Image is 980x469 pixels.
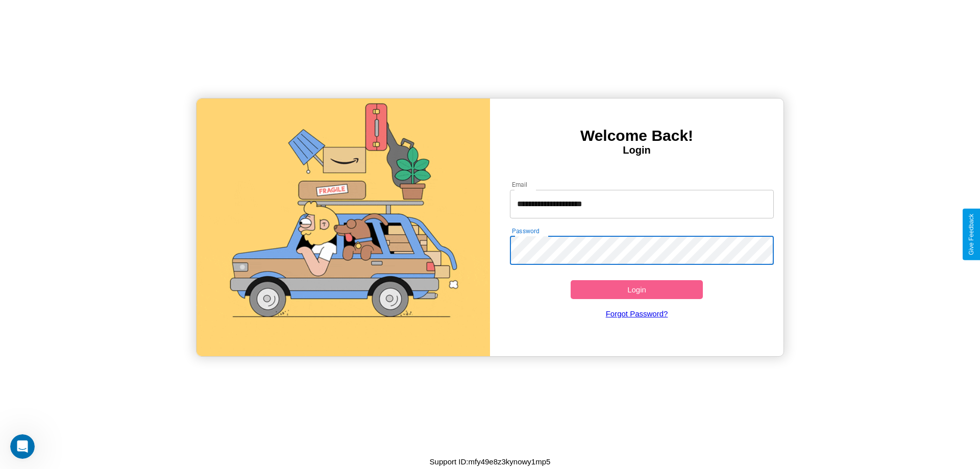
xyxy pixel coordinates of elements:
[505,299,769,328] a: Forgot Password?
[571,280,703,299] button: Login
[512,180,528,189] label: Email
[197,98,490,356] img: gif
[490,144,783,156] h4: Login
[490,127,783,144] h3: Welcome Back!
[968,214,975,255] div: Give Feedback
[10,434,35,459] iframe: Intercom live chat
[430,455,551,468] p: Support ID: mfy49e8z3kynowy1mp5
[512,227,539,235] label: Password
